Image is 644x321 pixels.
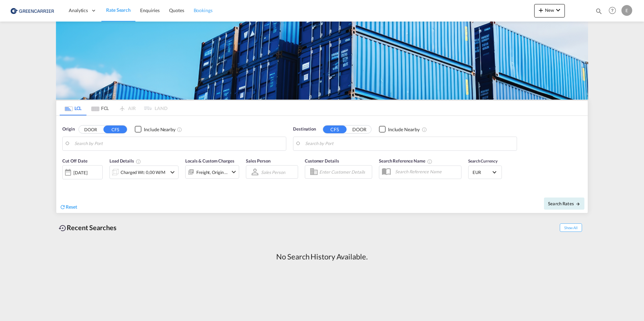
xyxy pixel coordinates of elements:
[348,126,371,133] button: DOOR
[74,139,283,149] input: Search by Port
[595,7,603,17] div: icon-magnify
[473,169,491,175] span: EUR
[62,158,88,164] span: Cut Off Date
[66,204,77,210] span: Reset
[388,126,420,133] div: Include Nearby
[534,4,565,17] button: icon-plus 400-fgNewicon-chevron-down
[472,167,498,177] md-select: Select Currency: € EUREuro
[537,6,545,14] md-icon: icon-plus 400-fg
[135,126,175,133] md-checkbox: Checkbox No Ink
[427,159,432,164] md-icon: Your search will be saved by the below given name
[56,22,588,100] img: GreenCarrierFCL_LCL.png
[607,5,618,16] span: Help
[177,127,182,132] md-icon: Unchecked: Ignores neighbouring ports when fetching rates.Checked : Includes neighbouring ports w...
[607,5,621,17] div: Help
[109,158,141,164] span: Load Details
[260,167,286,177] md-select: Sales Person
[106,7,131,13] span: Rate Search
[194,7,213,13] span: Bookings
[62,179,67,188] md-datepicker: Select
[62,165,103,179] div: [DATE]
[379,158,432,164] span: Search Reference Name
[69,7,88,14] span: Analytics
[468,158,497,164] span: Search Currency
[305,158,339,164] span: Customer Details
[323,126,347,133] button: CFS
[140,7,160,13] span: Enquiries
[196,168,228,177] div: Freight Origin Destination
[60,101,167,115] md-pagination-wrapper: Use the left and right arrow keys to navigate between tabs
[60,204,66,210] md-icon: icon-refresh
[595,7,603,15] md-icon: icon-magnify
[276,252,367,262] div: No Search History Available.
[136,159,141,164] md-icon: Chargeable Weight
[230,168,238,176] md-icon: icon-chevron-down
[60,204,77,211] div: icon-refreshReset
[103,126,127,133] button: CFS
[121,168,165,177] div: Charged Wt: 0,00 W/M
[168,168,176,176] md-icon: icon-chevron-down
[392,167,461,177] input: Search Reference Name
[60,101,87,115] md-tab-item: LCL
[10,3,56,18] img: 1378a7308afe11ef83610d9e779c6b34.png
[109,166,179,179] div: Charged Wt: 0,00 W/Micon-chevron-down
[87,101,114,115] md-tab-item: FCL
[62,126,74,133] span: Origin
[621,5,632,16] div: E
[79,126,102,133] button: DOOR
[548,201,580,206] span: Search Rates
[56,116,588,213] div: Origin DOOR CFS Checkbox No InkUnchecked: Ignores neighbouring ports when fetching rates.Checked ...
[169,7,184,13] span: Quotes
[379,126,420,133] md-checkbox: Checkbox No Ink
[537,7,562,13] span: New
[185,165,239,179] div: Freight Origin Destinationicon-chevron-down
[185,158,234,164] span: Locals & Custom Charges
[560,223,582,232] span: Show All
[422,127,427,132] md-icon: Unchecked: Ignores neighbouring ports when fetching rates.Checked : Includes neighbouring ports w...
[293,126,316,133] span: Destination
[144,126,175,133] div: Include Nearby
[544,198,584,210] button: Search Ratesicon-arrow-right
[73,170,87,176] div: [DATE]
[319,167,370,177] input: Enter Customer Details
[576,202,580,206] md-icon: icon-arrow-right
[305,139,513,149] input: Search by Port
[554,6,562,14] md-icon: icon-chevron-down
[246,158,270,164] span: Sales Person
[59,224,67,232] md-icon: icon-backup-restore
[56,220,119,235] div: Recent Searches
